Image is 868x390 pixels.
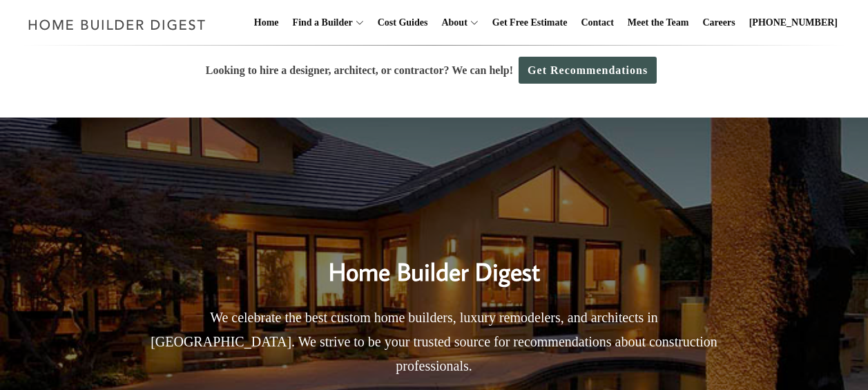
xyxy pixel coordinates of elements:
a: About [436,1,467,45]
a: Get Free Estimate [487,1,573,45]
a: Contact [575,1,619,45]
a: Cost Guides [372,1,434,45]
a: Home [249,1,284,45]
img: Home Builder Digest [22,11,212,38]
a: Meet the Team [622,1,695,45]
a: Find a Builder [287,1,353,45]
p: We celebrate the best custom home builders, luxury remodelers, and architects in [GEOGRAPHIC_DATA... [141,306,728,378]
a: Careers [697,1,741,45]
a: Get Recommendations [519,57,657,84]
a: [PHONE_NUMBER] [744,1,843,45]
h2: Home Builder Digest [141,228,728,290]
